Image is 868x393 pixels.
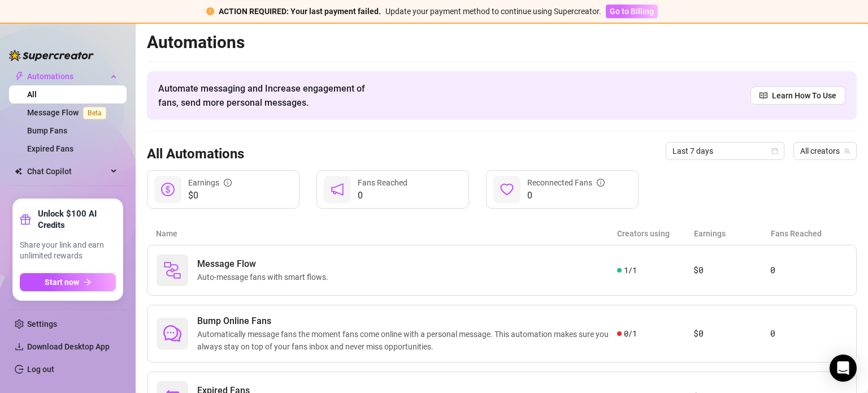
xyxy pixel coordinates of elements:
[800,142,850,159] span: All creators
[624,327,637,340] span: 0 / 1
[694,227,771,240] article: Earnings
[158,81,376,110] span: Automate messaging and Increase engagement of fans, send more personal messages.
[161,183,175,196] span: dollar
[617,227,694,240] article: Creators using
[759,92,767,100] span: read
[770,264,847,277] article: 0
[163,261,181,279] img: svg%3e
[27,144,73,153] a: Expired Fans
[83,107,106,119] span: Beta
[771,227,848,240] article: Fans Reached
[771,148,778,154] span: calendar
[500,183,514,196] span: heart
[27,126,67,135] a: Bump Fans
[219,7,381,16] strong: ACTION REQUIRED: Your last payment failed.
[15,342,24,351] span: download
[693,327,770,340] article: $0
[147,32,857,53] h2: Automations
[27,319,57,329] a: Settings
[606,5,658,18] button: Go to Billing
[197,257,333,271] span: Message Flow
[624,264,637,277] span: 1 / 1
[27,67,107,85] span: Automations
[206,7,214,15] span: exclamation-circle
[772,89,836,102] span: Learn How To Use
[45,278,79,287] span: Start now
[606,7,658,16] a: Go to Billing
[597,179,605,187] span: info-circle
[844,148,850,154] span: team
[188,176,232,189] div: Earnings
[224,179,232,187] span: info-circle
[84,278,92,286] span: arrow-right
[358,189,407,202] span: 0
[27,365,54,374] a: Log out
[672,142,778,159] span: Last 7 days
[156,227,617,240] article: Name
[27,90,37,99] a: All
[15,167,22,175] img: Chat Copilot
[610,7,654,16] span: Go to Billing
[20,273,116,291] button: Start nowarrow-right
[9,50,94,61] img: logo-BBDzfeDw.svg
[693,264,770,277] article: $0
[197,328,617,353] span: Automatically message fans the moment fans come online with a personal message. This automation m...
[27,108,111,117] a: Message FlowBeta
[197,314,617,328] span: Bump Online Fans
[770,327,847,340] article: 0
[197,271,333,283] span: Auto-message fans with smart flows.
[188,189,232,202] span: $0
[38,208,116,231] strong: Unlock $100 AI Credits
[358,178,407,187] span: Fans Reached
[385,7,601,16] span: Update your payment method to continue using Supercreator.
[27,162,107,180] span: Chat Copilot
[830,355,857,382] div: Open Intercom Messenger
[163,325,181,343] span: comment
[750,87,845,105] a: Learn How To Use
[27,342,110,351] span: Download Desktop App
[147,145,244,163] h3: All Automations
[527,176,605,189] div: Reconnected Fans
[20,214,31,225] span: gift
[527,189,605,202] span: 0
[15,72,24,81] span: thunderbolt
[20,240,116,262] span: Share your link and earn unlimited rewards
[331,183,344,196] span: notification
